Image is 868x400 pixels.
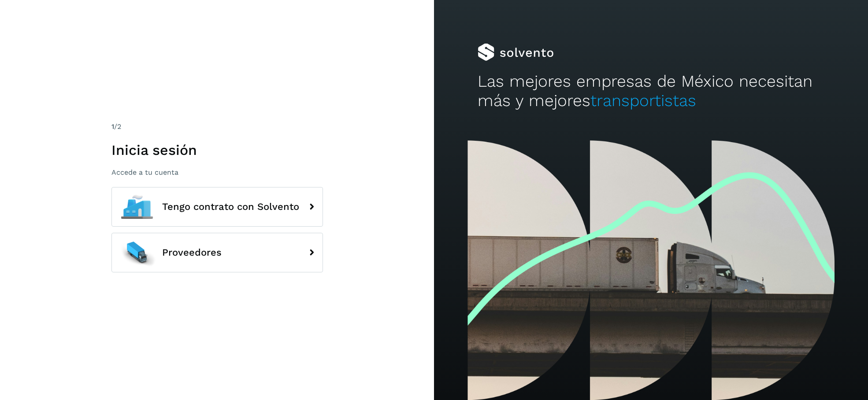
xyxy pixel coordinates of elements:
button: Proveedores [111,233,323,272]
span: Tengo contrato con Solvento [162,202,299,212]
span: 1 [111,122,114,131]
span: transportistas [590,91,696,110]
span: Proveedores [162,247,222,258]
button: Tengo contrato con Solvento [111,187,323,227]
h1: Inicia sesión [111,142,323,158]
div: /2 [111,121,323,132]
p: Accede a tu cuenta [111,168,323,176]
h2: Las mejores empresas de México necesitan más y mejores [478,72,825,111]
